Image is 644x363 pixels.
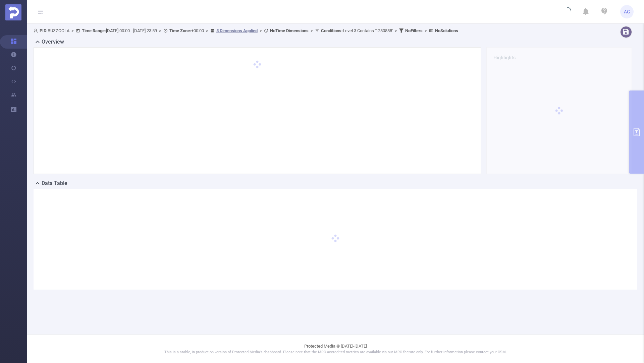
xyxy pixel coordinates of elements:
[42,38,64,46] h2: Overview
[270,28,309,33] b: No Time Dimensions
[204,28,210,33] span: >
[393,28,399,33] span: >
[563,7,571,16] i: icon: loading
[309,28,315,33] span: >
[5,4,21,20] img: Protected Media
[405,28,423,33] b: No Filters
[216,28,258,33] u: 5 Dimensions Applied
[423,28,429,33] span: >
[321,28,343,33] b: Conditions :
[40,28,48,33] b: PID:
[169,28,191,33] b: Time Zone:
[624,5,630,18] span: AG
[44,350,627,355] p: This is a stable, in production version of Protected Media's dashboard. Please note that the MRC ...
[69,28,76,33] span: >
[34,28,458,33] span: BUZZOOLA [DATE] 00:00 - [DATE] 23:59 +00:00
[435,28,458,33] b: No Solutions
[258,28,264,33] span: >
[34,28,40,33] i: icon: user
[82,28,106,33] b: Time Range:
[321,28,393,33] span: Level 3 Contains '1280888'
[27,335,644,363] footer: Protected Media © [DATE]-[DATE]
[42,179,67,187] h2: Data Table
[157,28,163,33] span: >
